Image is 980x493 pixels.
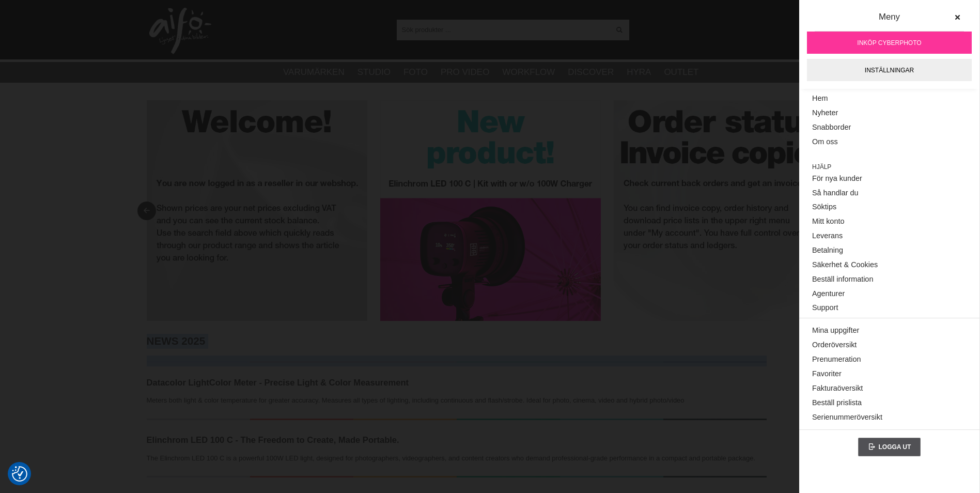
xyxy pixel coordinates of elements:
[147,334,767,349] h2: NEWS 2025
[149,8,211,54] img: logo.png
[812,301,967,315] a: Support
[812,323,967,338] a: Mina uppgifter
[147,100,367,321] img: Annons:RET001 banner-resel-welcome-bgr.jpg
[857,38,921,48] span: Inköp CyberPhoto
[12,465,27,483] button: Samtyckesinställningar
[812,381,967,396] a: Fakturaöversikt
[357,66,391,79] a: Studio
[397,22,610,37] input: Sök produkter ...
[137,202,156,220] button: Previous
[812,214,967,229] a: Mitt konto
[812,272,967,287] a: Beställ information
[878,443,911,451] span: Logga ut
[815,10,964,32] div: Meny
[812,243,967,258] a: Betalning
[147,476,767,477] img: NEWS!
[812,162,967,172] span: Hjälp
[283,66,345,79] a: Varumärken
[664,66,698,79] a: Outlet
[812,200,967,214] a: Söktips
[627,66,651,79] a: Hyra
[812,367,967,381] a: Favoriter
[858,438,921,456] a: Logga ut
[812,106,967,120] a: Nyheter
[147,419,767,420] img: NEWS!
[147,378,409,388] strong: Datacolor LightColor Meter - Precise Light & Color Measurement
[812,258,967,272] a: Säkerhet & Cookies
[403,66,428,79] a: Foto
[812,352,967,367] a: Prenumeration
[568,66,614,79] a: Discover
[502,66,555,79] a: Workflow
[812,338,967,352] a: Orderöversikt
[812,410,967,424] a: Serienummeröversikt
[812,172,967,186] a: För nya kunder
[812,135,967,149] a: Om oss
[12,466,27,482] img: Revisit consent button
[380,100,601,321] img: Annons:RET008 banner-resel-new-LED100C.jpg
[812,91,967,106] a: Hem
[147,395,767,406] p: Meters both light & color temperature for greater accuracy. Measures all types of lighting, inclu...
[812,396,967,410] a: Beställ prislista
[812,120,967,135] a: Snabborder
[147,435,399,445] strong: Elinchrom LED 100 C - The Freedom to Create, Made Portable.
[807,59,972,81] a: Inställningar
[147,453,767,464] p: The Elinchrom LED 100 C is a powerful 100W LED light, designed for photographers, videographers, ...
[147,361,767,363] img: NEWS!
[614,100,834,321] img: Annons:RET003 banner-resel-account-bgr.jpg
[812,186,967,200] a: Så handlar du
[441,66,489,79] a: Pro Video
[812,229,967,243] a: Leverans
[812,287,967,301] a: Agenturer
